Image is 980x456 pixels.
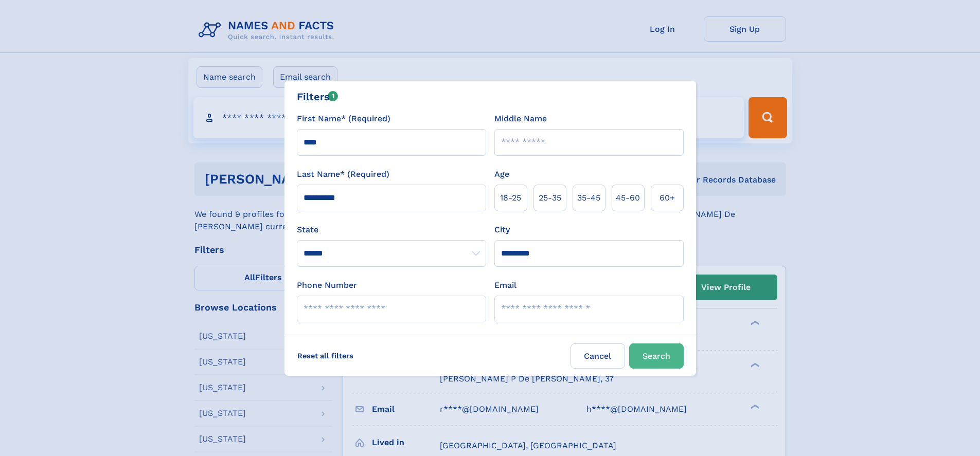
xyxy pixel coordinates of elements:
span: 45‑60 [616,192,640,204]
span: 35‑45 [577,192,600,204]
label: Cancel [571,343,625,369]
label: City [494,224,510,236]
label: Email [494,279,516,291]
span: 60+ [660,192,675,204]
label: Last Name* (Required) [297,168,389,180]
span: 18‑25 [500,192,521,204]
div: Filters [297,89,338,104]
label: Middle Name [494,113,547,125]
span: 25‑35 [539,192,561,204]
label: Reset all filters [291,343,360,368]
button: Search [629,343,684,369]
label: State [297,224,486,236]
label: Age [494,168,509,180]
label: Phone Number [297,279,357,291]
label: First Name* (Required) [297,113,390,125]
